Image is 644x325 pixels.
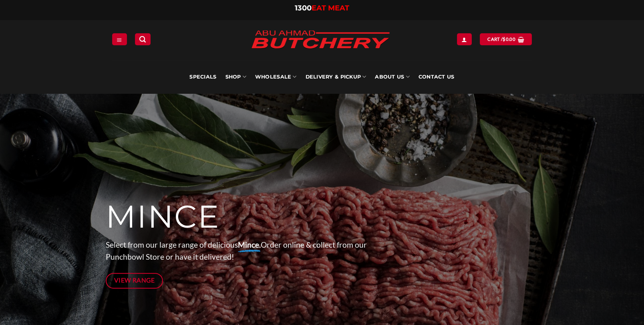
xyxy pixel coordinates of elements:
[189,60,216,94] a: Specials
[112,33,127,45] a: Menu
[480,33,531,45] a: View cart
[306,60,366,94] a: Delivery & Pickup
[114,275,155,285] span: View Range
[106,240,367,262] span: Select from our large range of delicious Order online & collect from our Punchbowl Store or have ...
[255,60,297,94] a: Wholesale
[503,36,505,43] span: $
[457,33,471,45] a: Login
[295,4,312,12] span: 1300
[295,4,349,12] a: 1300EAT MEAT
[312,4,349,12] span: EAT MEAT
[238,240,261,249] strong: Mince.
[106,273,163,289] a: View Range
[419,60,455,94] a: Contact Us
[487,36,515,43] span: Cart /
[375,60,409,94] a: About Us
[106,198,220,236] span: MINCE
[503,36,515,42] bdi: 0.00
[225,60,246,94] a: SHOP
[244,25,396,55] img: Abu Ahmad Butchery
[135,33,150,45] a: Search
